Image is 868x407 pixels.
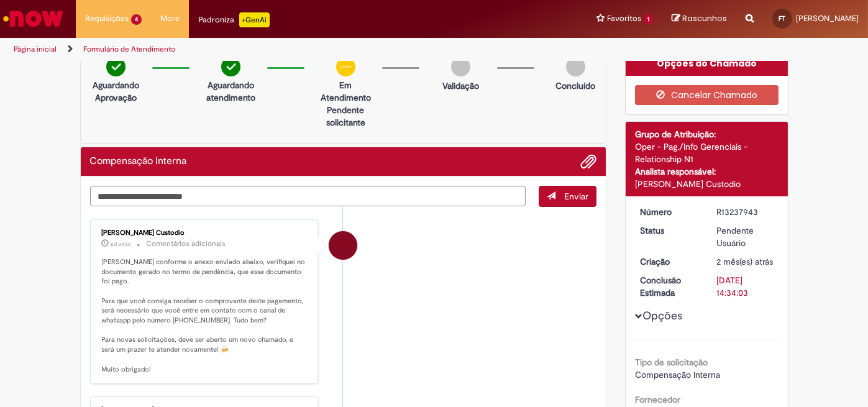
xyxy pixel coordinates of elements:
span: FT [779,14,786,22]
img: check-circle-green.png [106,57,126,76]
b: Tipo de solicitação [635,357,708,368]
div: 03/07/2025 09:44:28 [716,255,774,268]
div: Oper - Pag./Info Gerenciais - Relationship N1 [635,140,779,165]
img: img-circle-grey.png [451,57,470,76]
span: 6d atrás [111,240,131,248]
span: Compensação Interna [635,369,720,380]
span: 4 [131,14,142,25]
button: Adicionar anexos [580,153,596,170]
p: Pendente solicitante [316,104,376,129]
p: Aguardando atendimento [201,79,261,104]
div: Analista responsável: [635,165,779,178]
span: Enviar [564,191,588,202]
p: +GenAi [239,12,270,27]
a: Formulário de Atendimento [83,44,175,54]
img: circle-minus.png [336,57,355,76]
span: Rascunhos [682,12,727,24]
div: [DATE] 14:34:03 [716,274,774,299]
time: 22/08/2025 16:55:47 [111,240,131,248]
textarea: Digite sua mensagem aqui... [90,186,526,206]
div: [PERSON_NAME] Custodio [635,178,779,190]
p: Em Atendimento [316,79,376,104]
b: Fornecedor [635,394,680,405]
h2: Compensação Interna Histórico de tíquete [90,156,187,167]
span: Requisições [85,12,129,25]
div: R13237943 [716,206,774,218]
dt: Criação [631,255,707,268]
p: Validação [442,80,479,92]
img: img-circle-grey.png [566,57,585,76]
dt: Número [631,206,707,218]
p: [PERSON_NAME] conforme o anexo enviado abaixo, verifiquei no documento gerado no termo de pendênc... [102,257,309,374]
small: Comentários adicionais [147,239,226,249]
div: Padroniza [198,12,270,27]
span: [PERSON_NAME] [796,13,859,24]
div: Grupo de Atribuição: [635,128,779,140]
p: Aguardando Aprovação [86,79,146,104]
a: Rascunhos [672,13,727,25]
time: 03/07/2025 09:44:28 [716,256,773,267]
div: Igor Alexandre Custodio [329,231,357,260]
ul: Trilhas de página [9,38,569,61]
img: check-circle-green.png [221,57,240,76]
a: Página inicial [14,44,57,54]
button: Cancelar Chamado [635,85,779,105]
p: Concluído [555,80,595,92]
span: 2 mês(es) atrás [716,256,773,267]
div: [PERSON_NAME] Custodio [102,229,309,237]
img: ServiceNow [1,6,65,31]
span: 1 [644,14,653,25]
span: Favoritos [607,12,641,25]
dt: Status [631,224,707,237]
button: Enviar [539,186,596,207]
dt: Conclusão Estimada [631,274,707,299]
span: More [160,12,180,25]
div: Opções do Chamado [626,51,788,76]
div: Pendente Usuário [716,224,774,249]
